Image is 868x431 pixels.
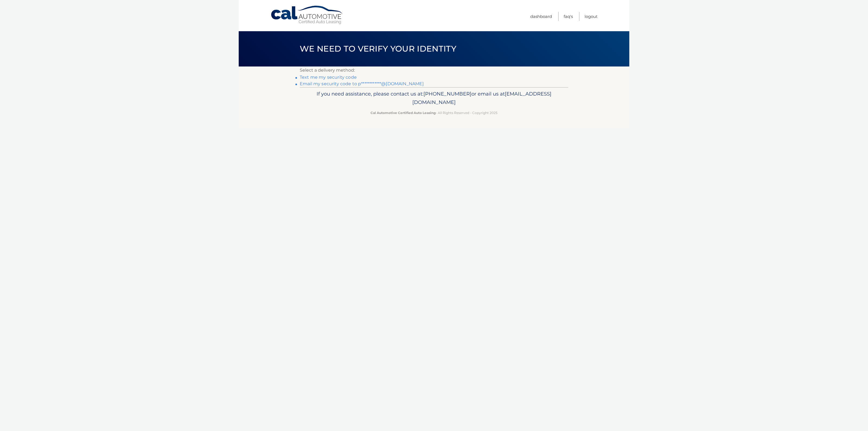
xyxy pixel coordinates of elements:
p: If you need assistance, please contact us at: or email us at [303,90,565,107]
p: Select a delivery method: [300,66,568,74]
span: We need to verify your identity [300,44,456,54]
a: FAQ's [564,12,573,21]
a: Cal Automotive [270,5,344,25]
a: Logout [585,12,598,21]
strong: Cal Automotive Certified Auto Leasing [371,111,436,115]
span: [PHONE_NUMBER] [423,91,471,97]
a: Text me my security code [300,75,357,80]
p: - All Rights Reserved - Copyright 2025 [303,110,565,116]
a: Dashboard [530,12,552,21]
